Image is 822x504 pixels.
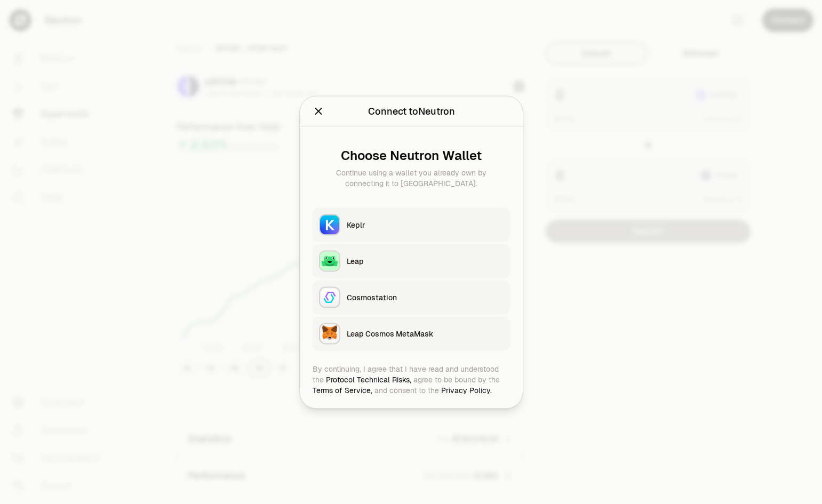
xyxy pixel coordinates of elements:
img: Leap [320,251,339,270]
a: Protocol Technical Risks, [326,374,411,384]
div: Cosmostation [347,292,504,302]
a: Terms of Service, [313,385,372,395]
div: Keplr [347,219,504,230]
a: Privacy Policy. [441,385,492,395]
div: Leap Cosmos MetaMask [347,328,504,339]
div: Continue using a wallet you already own by connecting it to [GEOGRAPHIC_DATA]. [321,167,501,188]
button: LeapLeap [313,244,510,278]
img: Keplr [320,215,339,234]
img: Cosmostation [320,287,339,307]
div: By continuing, I agree that I have read and understood the agree to be bound by the and consent t... [313,363,510,395]
div: Connect to Neutron [368,103,454,118]
button: Close [313,103,324,118]
img: Leap Cosmos MetaMask [320,324,339,343]
div: Leap [347,255,504,266]
div: Choose Neutron Wallet [321,148,501,163]
button: Leap Cosmos MetaMaskLeap Cosmos MetaMask [313,316,510,350]
button: CosmostationCosmostation [313,280,510,314]
button: KeplrKeplr [313,207,510,242]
